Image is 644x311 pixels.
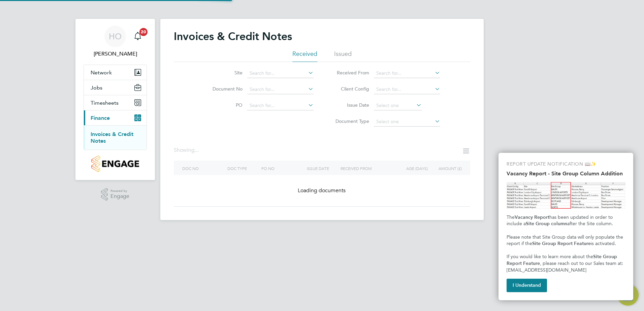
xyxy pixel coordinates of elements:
[507,170,625,177] h2: Vacancy Report - Site Group Column Addition
[204,102,243,108] label: PO
[174,147,200,154] div: Showing
[330,102,369,108] label: Issue Date
[247,69,314,78] input: Search for...
[139,28,148,36] span: 20
[507,214,515,220] span: The
[84,155,147,172] a: Go to home page
[91,69,112,76] span: Network
[91,100,119,106] span: Timesheets
[110,194,129,199] span: Engage
[526,221,567,227] strong: Site Group column
[507,234,624,247] span: Please note that Site Group data will only populate the report if the
[374,69,440,78] input: Search for...
[195,147,199,153] span: ...
[330,86,369,92] label: Client Config
[247,85,314,94] input: Search for...
[91,131,133,144] a: Invoices & Credit Notes
[75,19,155,180] nav: Main navigation
[247,101,314,110] input: Search for...
[84,50,147,58] span: Harry Owen
[109,32,122,41] span: HO
[292,50,317,62] li: Received
[204,86,243,92] label: Document No
[567,221,613,227] span: after the Site column.
[591,241,616,246] span: is activated.
[91,155,139,172] img: countryside-properties-logo-retina.png
[204,70,243,76] label: Site
[498,153,633,300] div: Vacancy Report - Site Group Column Addition
[532,241,591,246] strong: Site Group Report Feature
[91,115,110,121] span: Finance
[110,188,129,194] span: Powered by
[374,117,440,127] input: Select one
[374,101,422,110] input: Select one
[84,26,147,58] a: Go to account details
[507,182,625,209] img: Site Group Column in Vacancy Report
[334,50,352,62] li: Issued
[330,118,369,124] label: Document Type
[507,279,547,292] button: I Understand
[507,214,614,227] span: has been updated in order to include a
[515,214,549,220] strong: Vacancy Report
[507,254,618,266] strong: Site Group Report Feature
[174,30,292,43] h2: Invoices & Credit Notes
[91,84,102,91] span: Jobs
[507,261,624,273] span: , please reach out to our Sales team at: [EMAIL_ADDRESS][DOMAIN_NAME]
[507,161,625,168] p: REPORT UPDATE NOTIFICATION 📖✨
[507,254,593,260] span: If you would like to learn more about the
[374,85,440,94] input: Search for...
[330,70,369,76] label: Received From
